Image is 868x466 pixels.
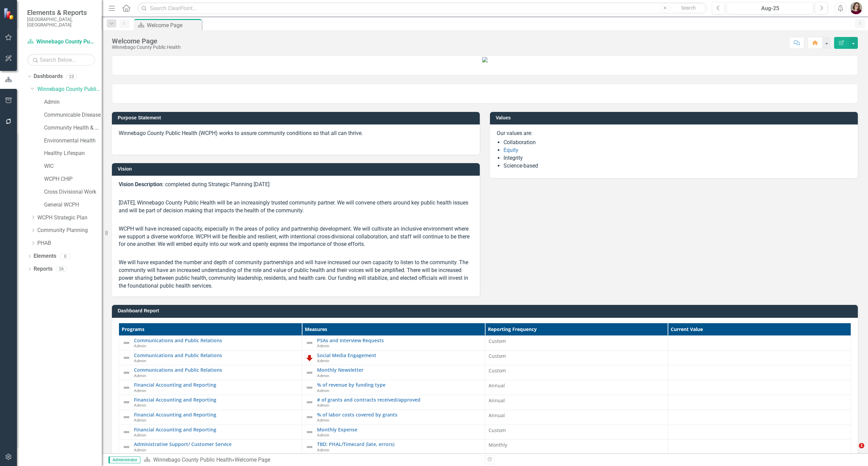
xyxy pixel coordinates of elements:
[504,147,518,153] a: Equity
[485,350,668,365] td: Double-Click to Edit
[504,162,851,170] li: Science-based
[34,73,63,80] a: Dashboards
[482,57,488,62] img: WCPH%20v2.jpg
[44,111,102,119] a: Communicable Disease
[317,338,481,343] a: PSAs and Interview Requests
[302,350,485,365] td: Double-Click to Edit Right Click for Context Menu
[119,226,470,248] span: WCPH will have increased capacity, especially in the areas of policy and partnership development....
[134,353,298,358] a: Communications and Public Relations
[317,382,481,387] a: % of revenue by funding type
[134,402,146,408] span: Admin
[27,54,95,66] input: Search Below...
[134,442,298,447] a: Administrative Support/ Customer Service
[317,432,329,438] span: Admin
[122,443,131,451] img: Not Defined
[485,380,668,395] td: Double-Click to Edit
[485,410,668,425] td: Double-Click to Edit
[485,365,668,380] td: Double-Click to Edit
[485,335,668,350] td: Double-Click to Edit
[118,115,476,120] h3: Purpose Statement
[302,395,485,410] td: Double-Click to Edit Right Click for Context Menu
[34,265,53,273] a: Reports
[305,443,314,451] img: Not Defined
[44,124,102,132] a: Community Health & Prevention
[302,380,485,395] td: Double-Click to Edit Right Click for Context Menu
[235,457,270,463] div: Welcome Page
[681,5,696,11] span: Search
[44,162,102,170] a: WIC
[845,443,861,459] iframe: Intercom live chat
[489,338,665,345] div: Custom
[504,139,851,147] li: Collaboration
[44,175,102,183] a: WCPH CHIP
[56,266,67,272] div: 26
[305,398,314,406] img: Not Defined
[850,2,862,14] img: Sarahjean Schluechtermann
[489,442,665,448] div: Monthly
[317,402,329,408] span: Admin
[485,425,668,440] td: Double-Click to Edit
[317,397,481,402] a: # of grants and contracts received/approved
[44,98,102,106] a: Admin
[134,432,146,438] span: Admin
[727,2,813,14] button: Aug-25
[485,440,668,454] td: Double-Click to Edit
[66,74,77,79] div: 23
[134,338,298,343] a: Communications and Public Relations
[144,456,480,464] div: »
[302,365,485,380] td: Double-Click to Edit Right Click for Context Menu
[44,188,102,196] a: Cross Divisional Work
[27,8,95,17] span: Elements & Reports
[729,4,811,13] div: Aug-25
[305,413,314,421] img: Not Defined
[134,412,298,417] a: Financial Accounting and Reporting
[305,339,314,347] img: Not Defined
[305,354,314,362] img: Below Plan
[119,365,302,380] td: Double-Click to Edit Right Click for Context Menu
[489,353,665,360] div: Custom
[134,397,298,402] a: Financial Accounting and Reporting
[147,21,200,30] div: Welcome Page
[302,410,485,425] td: Double-Click to Edit Right Click for Context Menu
[112,37,181,45] div: Welcome Page
[118,167,476,172] h3: Vision
[317,447,329,452] span: Admin
[317,417,329,423] span: Admin
[119,440,302,454] td: Double-Click to Edit Right Click for Context Menu
[108,457,140,463] span: Administrator
[485,395,668,410] td: Double-Click to Edit
[496,115,854,120] h3: Values
[122,398,131,406] img: Not Defined
[122,369,131,377] img: Not Defined
[305,369,314,377] img: Not Defined
[119,380,302,395] td: Double-Click to Edit Right Click for Context Menu
[317,388,329,393] span: Admin
[122,339,131,347] img: Not Defined
[302,440,485,454] td: Double-Click to Edit Right Click for Context Menu
[122,354,131,362] img: Not Defined
[317,412,481,417] a: % of labor costs covered by grants
[44,201,102,209] a: General WCPH
[317,367,481,372] a: Monthly Newsletter
[134,373,146,378] span: Admin
[489,382,665,389] div: Annual
[305,428,314,436] img: Not Defined
[119,335,302,350] td: Double-Click to Edit Right Click for Context Menu
[27,38,95,46] a: Winnebago County Public Health
[317,427,481,432] a: Monthly Expense
[859,443,864,448] span: 1
[119,425,302,440] td: Double-Click to Edit Right Click for Context Menu
[119,181,162,188] strong: Vision Description
[134,358,146,363] span: Admin
[37,214,102,222] a: WCPH Strategic Plan
[489,412,665,419] div: Annual
[317,442,481,447] a: TBD: PHAL/Timecard (late, errors)
[112,45,181,50] div: Winnebago County Public Health
[119,395,302,410] td: Double-Click to Edit Right Click for Context Menu
[497,130,851,137] p: Our values are:
[671,3,705,13] button: Search
[317,353,481,358] a: Social Media Engagement
[137,2,707,14] input: Search ClearPoint...
[3,8,15,20] img: ClearPoint Strategy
